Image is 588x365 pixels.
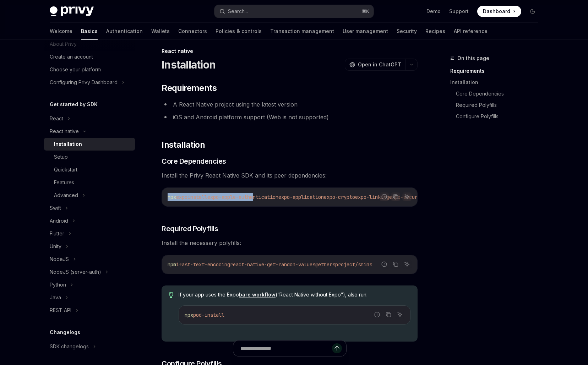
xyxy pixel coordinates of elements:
a: Recipes [425,23,445,40]
a: Authentication [106,23,143,40]
button: Report incorrect code [380,192,389,201]
div: Flutter [50,229,64,238]
button: Copy the contents from the code block [384,310,393,319]
span: Install the necessary polyfills: [162,238,418,248]
div: Android [50,217,68,225]
a: Installation [44,138,135,151]
span: Install the Privy React Native SDK and its peer dependencies: [162,170,418,180]
div: Setup [54,153,68,161]
span: react-native-get-random-values [230,261,315,268]
div: Choose your platform [50,65,101,74]
a: Dashboard [477,6,521,17]
svg: Tip [169,292,174,298]
div: SDK changelogs [50,342,89,351]
span: ⌘ K [362,9,369,14]
h5: Changelogs [50,328,80,337]
li: A React Native project using the latest version [162,99,418,109]
h1: Installation [162,58,216,71]
a: Configure Polyfills [456,111,544,122]
div: Python [50,280,66,289]
div: Java [50,293,61,302]
a: Policies & controls [216,23,262,40]
div: Installation [54,140,82,148]
div: Search... [228,7,248,16]
div: Configuring Privy Dashboard [50,78,118,87]
div: Advanced [54,191,78,200]
span: expo-secure-store [389,194,437,200]
span: Installation [162,139,205,151]
h5: Get started by SDK [50,100,98,109]
button: Copy the contents from the code block [391,260,400,269]
span: npm [168,261,176,268]
img: dark logo [50,6,94,16]
a: Transaction management [270,23,334,40]
button: Send message [332,343,342,353]
a: API reference [454,23,488,40]
a: Connectors [178,23,207,40]
a: Demo [426,8,441,15]
div: Features [54,178,74,187]
span: Requirements [162,82,217,94]
a: Choose your platform [44,63,135,76]
a: Basics [81,23,98,40]
span: npx [168,194,176,200]
li: iOS and Android platform support (Web is not supported) [162,112,418,122]
span: expo [176,194,187,200]
span: Open in ChatGPT [358,61,401,68]
div: NodeJS [50,255,69,263]
a: bare workflow [239,292,276,298]
a: Requirements [450,65,544,77]
a: Create an account [44,50,135,63]
a: Quickstart [44,163,135,176]
button: Ask AI [402,192,412,201]
span: Core Dependencies [162,156,226,166]
div: React [50,114,63,123]
button: Open in ChatGPT [345,59,405,71]
span: fast-text-encoding [179,261,230,268]
div: Swift [50,204,61,212]
span: Dashboard [483,8,510,15]
a: Welcome [50,23,72,40]
div: Quickstart [54,165,77,174]
div: REST API [50,306,71,315]
button: Ask AI [395,310,404,319]
div: Create an account [50,53,93,61]
a: Setup [44,151,135,163]
a: User management [343,23,388,40]
button: Report incorrect code [372,310,382,319]
span: pod-install [193,312,224,318]
button: Report incorrect code [380,260,389,269]
a: Security [397,23,417,40]
a: Installation [450,77,544,88]
div: NodeJS (server-auth) [50,268,101,276]
a: Required Polyfills [456,99,544,111]
button: Ask AI [402,260,412,269]
span: i [176,261,179,268]
span: expo-apple-authentication [207,194,278,200]
div: React native [50,127,79,136]
button: Toggle dark mode [527,6,538,17]
div: Unity [50,242,61,251]
a: Support [449,8,469,15]
span: On this page [457,54,489,62]
button: Copy the contents from the code block [391,192,400,201]
span: expo-application [278,194,324,200]
span: install [187,194,207,200]
span: expo-linking [355,194,389,200]
span: Required Polyfills [162,224,218,234]
a: Features [44,176,135,189]
span: @ethersproject/shims [315,261,372,268]
button: Search...⌘K [214,5,374,18]
a: Core Dependencies [456,88,544,99]
a: Wallets [151,23,170,40]
span: expo-crypto [324,194,355,200]
div: React native [162,48,418,55]
span: If your app uses the Expo (“React Native without Expo”), also run: [179,291,410,298]
span: npx [185,312,193,318]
